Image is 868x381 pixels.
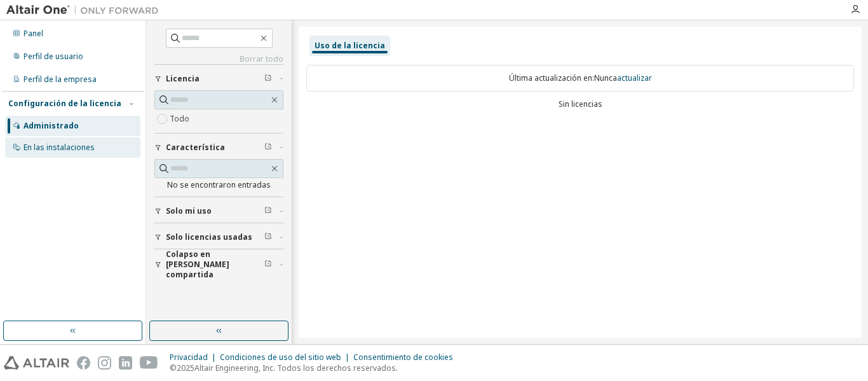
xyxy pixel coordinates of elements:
[264,142,272,153] span: Limpiar filtro
[140,356,158,370] img: youtube.svg
[24,28,43,39] font: Panel
[559,99,602,109] font: Sin licencias
[4,356,69,370] img: altair_logo.svg
[6,4,165,17] img: Altair Uno
[264,74,272,84] span: Limpiar filtro
[264,206,272,216] span: Limpiar filtro
[170,113,189,124] font: Todo
[154,223,283,251] button: Solo licencias usadas
[166,142,225,153] font: Característica
[77,356,90,370] img: facebook.svg
[170,352,208,363] font: Privacidad
[24,74,97,85] font: Perfil de la empresa
[166,205,212,216] font: Solo mi uso
[8,98,121,109] font: Configuración de la licencia
[617,73,652,83] font: actualizar
[167,179,271,190] font: No se encontraron entradas
[166,73,200,84] font: Licencia
[98,356,111,370] img: instagram.svg
[594,73,617,83] font: Nunca
[154,197,283,225] button: Solo mi uso
[315,40,385,51] font: Uso de la licencia
[177,363,194,373] font: 2025
[353,352,453,363] font: Consentimiento de cookies
[264,260,272,270] span: Limpiar filtro
[24,120,79,131] font: Administrado
[220,352,341,363] font: Condiciones de uso del sitio web
[166,249,229,280] font: Colapso en [PERSON_NAME] compartida
[24,142,95,153] font: En las instalaciones
[509,73,594,83] font: Última actualización en:
[24,51,83,62] font: Perfil de usuario
[119,356,132,370] img: linkedin.svg
[264,232,272,242] span: Limpiar filtro
[154,65,283,93] button: Licencia
[240,53,283,64] font: Borrar todo
[154,134,283,162] button: Característica
[166,232,252,242] font: Solo licencias usadas
[170,363,177,373] font: ©
[154,249,283,280] button: Colapso en [PERSON_NAME] compartida
[194,363,398,373] font: Altair Engineering, Inc. Todos los derechos reservados.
